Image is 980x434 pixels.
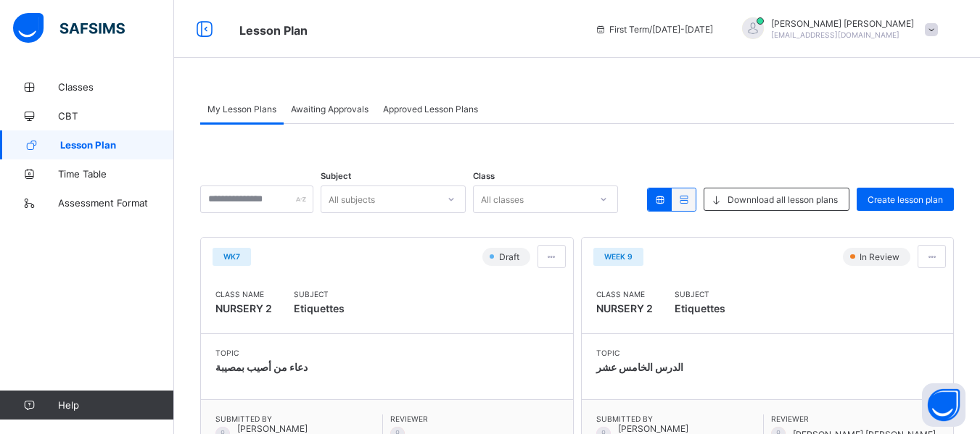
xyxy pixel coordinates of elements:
span: Time Table [58,168,174,180]
span: Create lesson plan [868,194,943,205]
div: All subjects [329,185,375,213]
span: الدرس الخامس عشر [596,361,683,373]
span: WK7 [223,252,240,261]
span: Etiquettes [675,299,725,319]
span: NURSERY 2 [215,302,272,314]
span: Submitted By [596,414,763,423]
span: [PERSON_NAME] [237,423,308,434]
span: Topic [215,349,308,357]
span: My Lesson Plans [207,104,276,114]
img: safsims [13,13,125,43]
span: NURSERY 2 [596,302,653,314]
span: In Review [858,251,904,262]
span: WEEK 9 [604,252,633,261]
span: Etiquettes [294,299,345,319]
span: Subject [321,171,351,181]
span: Subject [675,290,725,299]
span: [PERSON_NAME] [618,423,688,434]
span: Lesson Plan [239,23,308,38]
span: Submitted By [215,414,382,423]
span: Assessment Format [58,197,174,209]
span: Subject [294,290,345,299]
span: Help [58,399,173,411]
button: Open asap [922,383,965,427]
span: Approved Lesson Plans [383,104,478,114]
span: Class [473,171,495,181]
span: Reviewer [771,414,939,423]
span: دعاء من أصيب بمصيبة [215,361,308,373]
span: CBT [58,110,174,122]
span: Classes [58,81,174,93]
span: Class Name [596,290,653,299]
span: [EMAIL_ADDRESS][DOMAIN_NAME] [771,30,899,39]
span: Class Name [215,290,272,299]
span: Downnload all lesson plans [728,194,838,205]
span: Awaiting Approvals [291,104,368,114]
div: All classes [481,185,524,213]
span: Reviewer [390,414,558,423]
div: MANSURUTHMAN SANI [728,17,945,41]
span: session/term information [595,24,713,35]
span: [PERSON_NAME] [PERSON_NAME] [771,18,914,29]
span: Topic [596,349,683,357]
span: Lesson Plan [60,139,174,151]
span: Draft [498,251,524,262]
